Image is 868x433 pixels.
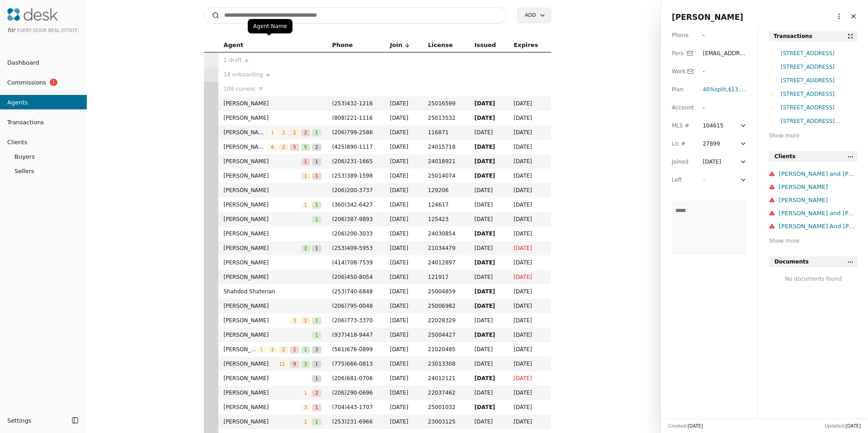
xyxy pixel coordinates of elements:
[279,345,288,354] button: 2
[390,273,417,282] span: [DATE]
[312,345,321,354] button: 3
[390,200,417,209] span: [DATE]
[290,316,299,325] button: 3
[514,142,545,151] span: [DATE]
[474,287,503,296] span: [DATE]
[514,200,545,209] span: [DATE]
[312,361,321,368] span: 1
[224,200,301,209] span: [PERSON_NAME]
[781,103,858,112] div: [STREET_ADDRESS]
[779,208,858,218] div: [PERSON_NAME] and [PERSON_NAME]
[514,330,545,339] span: [DATE]
[774,152,796,161] span: Clients
[332,317,373,324] span: ( 206 ) 773 - 3370
[301,388,310,397] button: 1
[276,361,288,368] span: 12
[774,257,809,266] span: Documents
[474,142,503,151] span: [DATE]
[672,67,693,76] div: Work
[279,128,288,137] button: 2
[514,388,545,397] span: [DATE]
[390,186,417,195] span: [DATE]
[474,244,503,253] span: [DATE]
[312,346,321,353] span: 3
[428,157,464,166] span: 24018921
[301,202,310,209] span: 1
[428,128,464,137] span: 116871
[312,171,321,180] button: 1
[224,301,321,311] span: [PERSON_NAME]
[474,417,503,426] span: [DATE]
[774,32,812,41] div: Transactions
[301,346,310,353] span: 1
[332,129,373,136] span: ( 206 ) 799 - 2586
[390,345,417,354] span: [DATE]
[514,40,538,50] span: Expires
[390,128,417,137] span: [DATE]
[474,330,503,339] span: [DATE]
[514,359,545,368] span: [DATE]
[312,128,321,137] button: 1
[514,171,545,180] span: [DATE]
[672,13,743,22] span: [PERSON_NAME]
[312,317,321,325] span: 1
[703,103,747,112] div: -
[514,157,545,166] span: [DATE]
[390,244,417,253] span: [DATE]
[390,258,417,267] span: [DATE]
[312,388,321,397] button: 2
[224,345,257,354] span: [PERSON_NAME]
[332,40,353,50] span: Phone
[290,359,299,368] button: 9
[332,274,373,280] span: ( 206 ) 450 - 8054
[672,139,693,148] div: Lic #
[390,171,417,180] span: [DATE]
[224,113,321,122] span: [PERSON_NAME]
[703,139,738,148] div: 27899
[312,202,321,209] span: 1
[390,301,417,311] span: [DATE]
[312,144,321,151] span: 2
[703,86,726,93] span: 40% split
[301,142,310,151] button: 5
[474,200,503,209] span: [DATE]
[428,99,464,108] span: 25016599
[703,177,704,183] span: -
[224,316,290,325] span: [PERSON_NAME]
[514,99,545,108] span: [DATE]
[224,273,321,282] span: [PERSON_NAME]
[390,403,417,412] span: [DATE]
[514,128,545,137] span: [DATE]
[276,359,288,368] button: 12
[428,359,464,368] span: 23013308
[301,157,310,166] button: 1
[245,56,249,65] span: ▶
[668,423,703,429] div: Created:
[332,404,373,410] span: ( 704 ) 443 - 1707
[428,316,464,325] span: 22028329
[514,229,545,238] span: [DATE]
[224,56,321,65] div: 1 draft
[672,103,693,112] div: Account
[514,215,545,224] span: [DATE]
[301,361,310,368] span: 3
[428,374,464,383] span: 24012121
[312,158,321,165] span: 1
[390,388,417,397] span: [DATE]
[703,31,747,40] div: -
[312,215,321,224] button: 1
[332,144,373,150] span: ( 425 ) 890 - 1117
[312,359,321,368] button: 1
[7,8,58,21] img: Desk
[672,175,693,184] div: Left
[301,417,310,426] button: 1
[301,390,310,397] span: 1
[703,121,738,130] div: 104615
[332,361,373,367] span: ( 775 ) 666 - 0813
[474,316,503,325] span: [DATE]
[390,99,417,108] span: [DATE]
[224,359,276,368] span: [PERSON_NAME]
[279,144,288,151] span: 2
[4,413,69,428] button: Settings
[517,8,551,23] button: Add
